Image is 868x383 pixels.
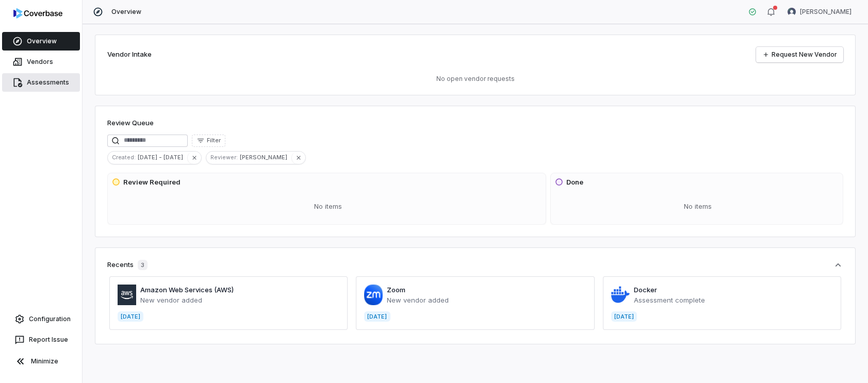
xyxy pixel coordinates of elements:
a: Request New Vendor [756,47,843,62]
span: [DATE] - [DATE] [138,153,187,162]
div: No items [112,193,544,220]
p: No open vendor requests [107,75,843,83]
span: [PERSON_NAME] [800,8,851,16]
span: Report Issue [29,336,68,344]
a: Assessments [2,73,80,92]
img: Kim Kambarami avatar [788,8,796,16]
span: 3 [138,260,148,270]
span: [PERSON_NAME] [240,153,291,162]
button: Kim Kambarami avatar[PERSON_NAME] [781,4,858,20]
h2: Vendor Intake [107,49,152,60]
span: Filter [207,137,221,144]
span: Created : [108,153,138,162]
img: logo-D7KZi-bG.svg [13,8,62,19]
span: Vendors [27,58,53,66]
span: Overview [27,37,57,45]
span: Assessments [27,78,69,87]
span: Configuration [29,315,71,323]
h3: Done [566,177,583,188]
a: Configuration [4,310,78,328]
span: Overview [111,8,141,16]
div: Recents [107,260,148,270]
button: Filter [192,135,225,147]
a: Overview [2,32,80,51]
a: Vendors [2,53,80,71]
a: Docker [634,286,657,294]
span: Minimize [31,357,58,365]
button: Report Issue [4,330,78,349]
a: Zoom [387,286,405,294]
button: Minimize [4,351,78,372]
a: Amazon Web Services (AWS) [140,286,234,294]
span: Reviewer : [206,153,240,162]
h3: Review Required [123,177,181,188]
h1: Review Queue [107,118,154,128]
div: No items [555,193,841,220]
button: Recents3 [107,260,843,270]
